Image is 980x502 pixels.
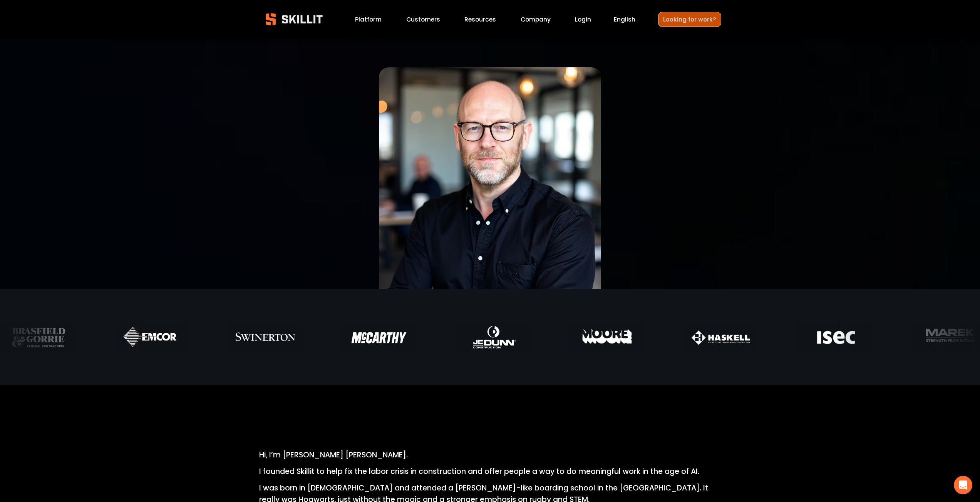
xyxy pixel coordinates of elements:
span: English [614,15,635,24]
a: Company [521,14,551,25]
div: Open Intercom Messenger [954,476,972,494]
a: Platform [355,14,382,25]
p: Hi, I’m [PERSON_NAME] [PERSON_NAME]. [259,449,721,461]
a: Customers [406,14,440,25]
div: language picker [614,14,635,25]
a: Looking for work? [658,12,721,27]
a: Login [575,14,591,25]
p: I founded Skillit to help fix the labor crisis in construction and offer people a way to do meani... [259,466,721,478]
img: Skillit [259,8,329,31]
span: Resources [464,15,496,24]
a: folder dropdown [464,14,496,25]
